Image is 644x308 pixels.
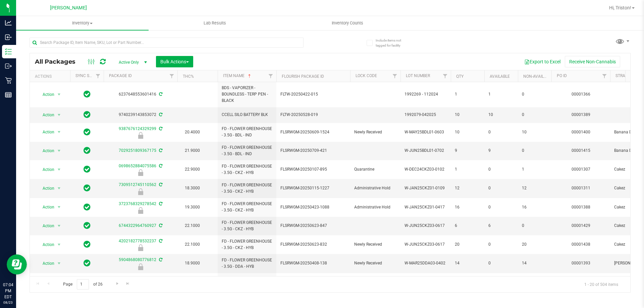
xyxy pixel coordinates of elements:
span: 10 [455,112,480,118]
div: Actions [35,74,67,79]
span: 10 [488,112,514,118]
span: select [55,184,63,193]
span: 22.1000 [181,221,203,231]
span: Action [37,259,55,268]
a: Lab Results [149,16,281,30]
a: 0698652884075586 [119,164,156,168]
a: 00001389 [572,112,590,117]
span: 0 [488,241,514,248]
a: Sync Status [75,73,101,78]
span: Administrative Hold [354,185,396,191]
span: W-MAY25BDL01-0603 [405,129,447,135]
span: Action [37,240,55,249]
span: W-JAN25CKZ01-0109 [405,185,447,191]
a: PO ID [557,73,567,78]
span: select [55,240,63,249]
a: 3723768329278542 [119,201,156,206]
inline-svg: Reports [5,91,12,98]
span: select [55,259,63,268]
a: Flourish Package ID [282,74,324,79]
span: FLTW-20250528-019 [280,112,346,118]
span: Sync from Compliance System [158,239,162,243]
a: 00001438 [572,242,590,247]
span: FD - FLOWER GREENHOUSE - 3.5G - CKZ - HYB [222,182,272,195]
a: 7029251809367175 [119,148,156,153]
span: FD - FLOWER GREENHOUSE - 3.5G - CKZ - HYB [222,238,272,251]
span: 1 [455,166,480,173]
button: Receive Non-Cannabis [565,56,620,67]
a: Filter [93,70,104,82]
span: Hi, Triston! [609,5,631,10]
span: 9 [488,147,514,154]
iframe: Resource center [7,254,27,274]
span: 18.3000 [181,183,203,193]
a: 6744322964760927 [119,223,156,228]
span: W-JUN25CKZ03-0617 [405,241,447,248]
span: 0 [522,223,547,229]
span: In Sync [84,127,91,137]
span: Page of 26 [57,279,108,290]
span: 1 [522,166,547,173]
span: Sync from Compliance System [158,126,162,131]
a: Filter [166,70,177,82]
span: Quarantine [354,166,396,173]
a: 00001415 [572,148,590,153]
span: Action [37,184,55,193]
a: Filter [599,70,610,82]
span: Sync from Compliance System [158,182,162,187]
span: Sync from Compliance System [158,164,162,168]
span: select [55,146,63,156]
span: 1 [455,91,480,98]
span: Sync from Compliance System [158,257,162,262]
inline-svg: Outbound [5,63,12,69]
span: 10 [455,129,480,135]
a: Inventory [16,16,149,30]
span: Action [37,127,55,137]
span: 9 [455,147,480,154]
span: Include items not tagged for facility [376,38,409,48]
div: Newly Received [103,263,178,270]
span: FLSRWGM-20250408-138 [280,260,346,266]
span: FD - FLOWER GREENHOUSE - 3.5G - DDA - HYB [222,276,272,289]
span: Sync from Compliance System [158,201,162,206]
span: 0 [522,112,547,118]
span: FLSRWGM-20250107-895 [280,166,346,173]
a: 00001393 [572,261,590,265]
button: Export to Excel [520,56,565,67]
span: 19.3000 [181,202,203,212]
span: 22.1000 [181,240,203,249]
input: Search Package ID, Item Name, SKU, Lot or Part Number... [30,38,304,48]
span: 22.9000 [181,165,203,174]
span: 20 [522,241,547,248]
p: 08/23 [3,300,13,305]
span: 0 [488,204,514,210]
a: Non-Available [523,74,553,79]
span: 20.4000 [181,127,203,137]
span: 12 [455,185,480,191]
span: Action [37,90,55,99]
span: 16 [455,204,480,210]
span: FLSRWGM-20250423-1088 [280,204,346,210]
span: 0 [522,147,547,154]
div: Newly Received [103,132,178,139]
span: FLSRWGM-20250623-832 [280,241,346,248]
span: In Sync [84,146,91,155]
span: Newly Received [354,241,396,248]
span: 18.9000 [181,258,203,268]
span: In Sync [84,202,91,212]
span: select [55,221,63,231]
span: In Sync [84,89,91,99]
span: 0 [488,260,514,266]
span: In Sync [84,258,91,268]
a: Strain [615,73,629,78]
span: [PERSON_NAME] [50,5,87,11]
span: Sync from Compliance System [158,92,162,97]
span: Action [37,202,55,212]
span: W-MAR25DDA03-0402 [405,260,447,266]
div: 9740239143853072 [103,112,178,118]
span: Newly Received [354,129,396,135]
inline-svg: Inbound [5,34,12,41]
a: Qty [456,74,464,79]
span: CCELL SILO BATTERY BLK [222,112,272,118]
a: 9387676124329299 [119,126,156,131]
